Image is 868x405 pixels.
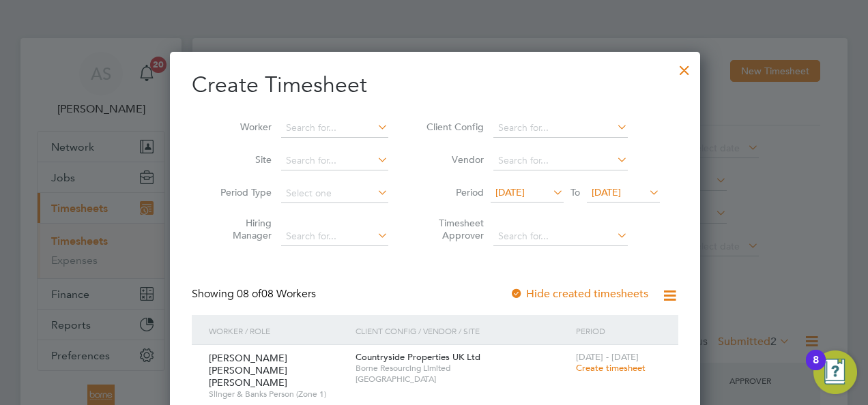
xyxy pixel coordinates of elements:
label: Site [210,153,272,166]
span: 08 Workers [237,287,316,301]
div: Worker / Role [205,315,352,346]
label: Client Config [422,121,484,133]
input: Select one [281,184,388,203]
div: 8 [813,360,819,378]
span: [DATE] [495,186,525,198]
label: Vendor [422,153,484,166]
span: [GEOGRAPHIC_DATA] [356,374,569,385]
span: Countryside Properties UK Ltd [356,351,480,363]
div: Period [573,315,665,346]
label: Hiring Manager [210,217,272,241]
span: Create timesheet [576,362,646,374]
div: Client Config / Vendor / Site [352,315,573,346]
span: Borne Resourcing Limited [356,363,569,374]
span: [PERSON_NAME] [PERSON_NAME] [PERSON_NAME] [209,352,287,389]
input: Search for... [281,119,388,138]
button: Open Resource Center, 8 new notifications [813,350,857,394]
label: Worker [210,121,272,133]
span: To [566,183,584,201]
label: Period [422,186,484,198]
input: Search for... [281,227,388,246]
div: Showing [192,287,319,301]
label: Period Type [210,186,272,198]
span: [DATE] [592,186,621,198]
h2: Create Timesheet [192,71,678,100]
input: Search for... [493,119,628,138]
span: [DATE] - [DATE] [576,351,639,363]
input: Search for... [493,151,628,170]
input: Search for... [493,227,628,246]
label: Timesheet Approver [422,217,484,241]
span: 08 of [237,287,261,301]
input: Search for... [281,151,388,170]
label: Hide created timesheets [510,287,648,301]
span: Slinger & Banks Person (Zone 1) [209,389,345,400]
